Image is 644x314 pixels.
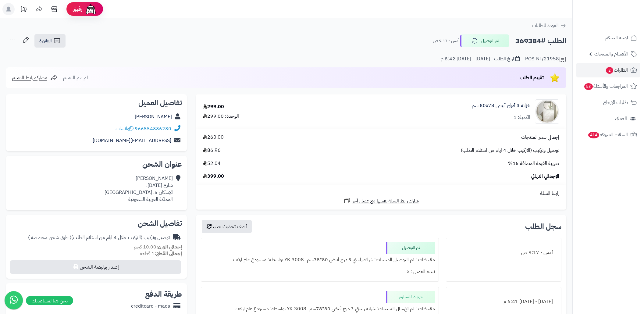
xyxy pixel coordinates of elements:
h2: طريقة الدفع [145,291,182,298]
img: 1747726412-1722524118422-1707225732053-1702539019812-884456456456-90x90.jpg [535,99,559,124]
span: توصيل وتركيب (التركيب خلال 4 ايام من استلام الطلب) [461,147,559,154]
h2: عنوان الشحن [11,161,182,168]
span: 414 [588,132,600,139]
strong: إجمالي الوزن: [156,243,182,251]
a: 966554886280 [135,125,171,132]
a: السلات المتروكة414 [576,127,640,142]
a: واتساب [116,125,133,132]
div: تم التوصيل [386,242,435,254]
div: أمس - 9:17 ص [450,247,557,259]
a: الفاتورة [34,34,66,48]
img: ai-face.png [85,3,97,15]
a: العملاء [576,111,640,126]
div: creditcard - mada [131,303,170,310]
h2: تفاصيل الشحن [11,220,182,227]
div: رابط السلة [198,190,564,197]
div: [PERSON_NAME] شارع [DATE]، الإسكان 5، [GEOGRAPHIC_DATA] المملكة العربية السعودية [105,175,173,203]
a: شارك رابط السلة نفسها مع عميل آخر [343,197,419,205]
span: 260.00 [203,134,224,141]
small: أمس - 9:17 ص [433,38,459,44]
a: خزانة 3 أدراج أبيض ‎80x78 سم‏ [472,102,530,109]
span: الإجمالي النهائي [531,173,559,180]
span: المراجعات والأسئلة [584,82,628,91]
a: لوحة التحكم [576,30,640,45]
div: تاريخ الطلب : [DATE] - [DATE] 8:42 م [441,55,520,62]
span: السلات المتروكة [588,130,628,139]
a: مشاركة رابط التقييم [12,74,58,81]
span: لوحة التحكم [605,34,628,42]
span: 2 [606,67,613,74]
button: إصدار بوليصة الشحن [10,260,181,274]
span: العودة للطلبات [532,22,559,29]
small: 1 قطعة [140,250,182,257]
span: الفاتورة [39,37,52,45]
div: الوحدة: 299.00 [203,113,239,120]
div: [DATE] - [DATE] 6:41 م [450,296,557,308]
span: ضريبة القيمة المضافة 15% [508,160,559,167]
small: 10.00 كجم [134,243,182,251]
div: 299.00 [203,103,224,110]
span: 399.00 [203,173,224,180]
h3: سجل الطلب [525,223,561,230]
span: 86.96 [203,147,221,154]
strong: إجمالي القطع: [155,250,182,257]
h2: الطلب #369384 [515,35,566,47]
a: [EMAIL_ADDRESS][DOMAIN_NAME] [93,137,171,144]
span: لم يتم التقييم [63,74,88,81]
div: تنبيه العميل : لا [205,266,435,278]
a: العودة للطلبات [532,22,566,29]
button: أضف تحديث جديد [202,220,252,233]
div: خرجت للتسليم [386,291,435,303]
span: مشاركة رابط التقييم [12,74,47,81]
span: تقييم الطلب [520,74,544,81]
a: تحديثات المنصة [16,3,31,17]
span: الأقسام والمنتجات [594,50,628,58]
div: توصيل وتركيب (التركيب خلال 4 ايام من استلام الطلب) [28,234,170,241]
a: الطلبات2 [576,63,640,77]
h2: تفاصيل العميل [11,99,182,106]
span: طلبات الإرجاع [603,98,628,107]
span: إجمالي سعر المنتجات [521,134,559,141]
span: شارك رابط السلة نفسها مع عميل آخر [352,198,419,205]
span: 52.04 [203,160,221,167]
span: الطلبات [605,66,628,74]
a: طلبات الإرجاع [576,95,640,110]
button: تم التوصيل [460,34,509,47]
span: ( طرق شحن مخصصة ) [28,234,71,241]
img: logo-2.png [603,12,638,25]
span: العملاء [615,114,627,123]
a: المراجعات والأسئلة53 [576,79,640,94]
span: 53 [584,83,593,90]
div: الكمية: 1 [514,114,530,121]
span: رفيق [73,5,82,13]
div: ملاحظات : تم التوصيل المنتجات: خزانة راحتي 3 درج أبيض 80*78سم -YK-3008 بواسطة: مستودع عام ارفف [205,254,435,266]
div: POS-NT/21958 [525,55,566,63]
a: [PERSON_NAME] [135,113,172,120]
